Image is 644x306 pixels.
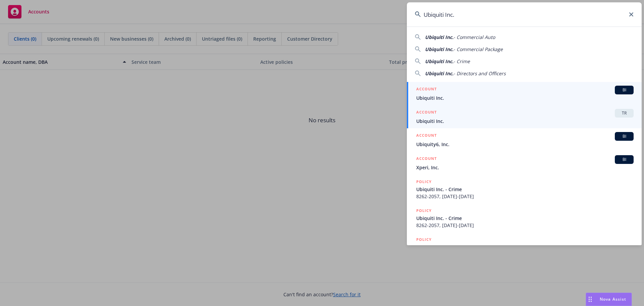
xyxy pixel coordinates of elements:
[407,2,642,27] input: Search...
[425,34,453,40] span: Ubiquiti Inc.
[416,244,634,251] span: Ubiquiti Inc. - Crime
[416,215,634,222] span: Ubiquiti Inc. - Crime
[416,118,634,125] span: Ubiquiti Inc.
[416,141,634,148] span: Ubiquity6, Inc.
[416,109,437,117] h5: ACCOUNT
[425,46,453,52] span: Ubiquiti Inc.
[618,133,631,139] span: BI
[425,70,453,77] span: Ubiquiti Inc.
[425,58,453,64] span: Ubiquiti Inc.
[416,207,432,214] h5: POLICY
[586,293,594,306] div: Drag to move
[407,175,642,204] a: POLICYUbiquiti Inc. - Crime8262-2057, [DATE]-[DATE]
[618,110,631,116] span: TR
[416,186,634,193] span: Ubiquiti Inc. - Crime
[416,155,437,163] h5: ACCOUNT
[416,94,634,101] span: Ubiquiti Inc.
[407,82,642,105] a: ACCOUNTBIUbiquiti Inc.
[416,164,634,171] span: Xperi, Inc.
[416,132,437,140] h5: ACCOUNT
[453,34,495,40] span: - Commercial Auto
[416,178,432,185] h5: POLICY
[600,296,626,302] span: Nova Assist
[586,293,632,306] button: Nova Assist
[453,58,470,64] span: - Crime
[618,157,631,163] span: BI
[416,222,634,229] span: 8262-2057, [DATE]-[DATE]
[453,46,503,52] span: - Commercial Package
[416,86,437,94] h5: ACCOUNT
[407,151,642,175] a: ACCOUNTBIXperi, Inc.
[416,236,432,243] h5: POLICY
[618,87,631,93] span: BI
[453,70,506,77] span: - Directors and Officers
[416,193,634,200] span: 8262-2057, [DATE]-[DATE]
[407,232,642,261] a: POLICYUbiquiti Inc. - Crime
[407,105,642,128] a: ACCOUNTTRUbiquiti Inc.
[407,204,642,232] a: POLICYUbiquiti Inc. - Crime8262-2057, [DATE]-[DATE]
[407,128,642,151] a: ACCOUNTBIUbiquity6, Inc.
